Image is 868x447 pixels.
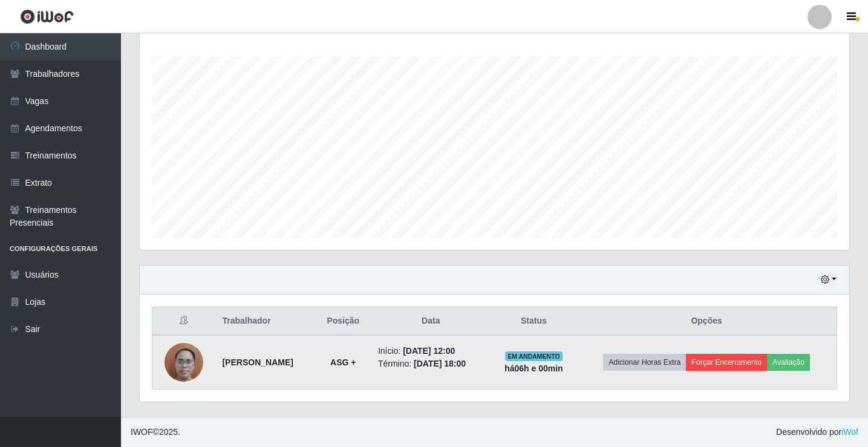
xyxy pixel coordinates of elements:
[504,364,563,373] strong: há 06 h e 00 min
[131,426,180,439] span: © 2025 .
[841,427,858,437] a: iWof
[215,307,315,336] th: Trabalhador
[330,357,356,367] strong: ASG +
[316,307,371,336] th: Posição
[576,307,837,336] th: Opções
[222,357,293,367] strong: [PERSON_NAME]
[603,354,686,371] button: Adicionar Horas Extra
[414,359,466,368] time: [DATE] 18:00
[20,9,74,24] img: CoreUI Logo
[767,354,810,371] button: Avaliação
[491,307,577,336] th: Status
[165,336,203,388] img: 1745621907459.jpeg
[776,426,858,439] span: Desenvolvido por
[371,307,491,336] th: Data
[505,351,563,361] span: EM ANDAMENTO
[378,345,484,357] li: Início:
[131,427,153,437] span: IWOF
[403,346,455,356] time: [DATE] 12:00
[686,354,767,371] button: Forçar Encerramento
[378,357,484,370] li: Término:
